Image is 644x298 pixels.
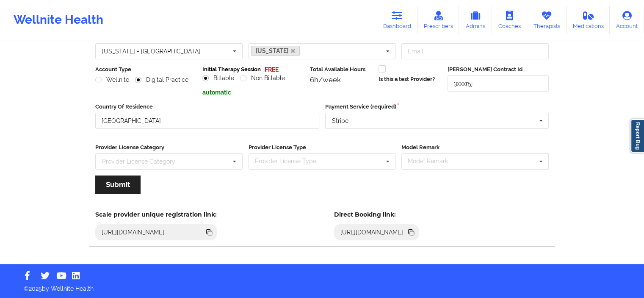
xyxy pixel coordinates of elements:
[337,228,407,237] div: [URL][DOMAIN_NAME]
[251,46,300,56] a: [US_STATE]
[334,211,419,218] h5: Direct Booking link:
[610,6,644,34] a: Account
[253,156,329,166] div: Provider License Type
[332,118,348,124] div: Stripe
[406,156,460,166] div: Model Remark
[448,75,549,92] input: Deel Contract Id
[492,6,527,34] a: Coaches
[377,6,417,34] a: Dashboard
[240,75,285,82] label: Non Billable
[249,143,396,152] label: Provider License Type
[448,65,549,74] label: [PERSON_NAME] Contract Id
[98,228,168,237] div: [URL][DOMAIN_NAME]
[95,76,129,84] label: Wellnite
[527,6,567,34] a: Therapists
[630,119,644,153] a: Report Bug
[401,43,549,59] input: Email
[202,75,234,82] label: Billable
[95,175,141,194] button: Submit
[379,75,435,84] label: Is this a test Provider?
[95,65,196,74] label: Account Type
[401,143,549,152] label: Model Remark
[95,143,243,152] label: Provider License Category
[310,75,373,84] div: 6h/week
[202,65,261,74] label: Initial Therapy Session
[202,88,304,97] p: automatic
[135,76,188,84] label: Digital Practice
[95,211,217,218] h5: Scale provider unique registration link:
[567,6,610,34] a: Medications
[265,65,279,74] p: FREE
[102,48,200,54] div: [US_STATE] - [GEOGRAPHIC_DATA]
[417,6,459,34] a: Prescribers
[310,65,373,74] label: Total Available Hours
[325,103,549,111] label: Payment Service (required)
[102,159,175,164] div: Provider License Category
[95,103,319,111] label: Country Of Residence
[18,279,626,293] p: © 2025 by Wellnite Health
[459,6,492,34] a: Admins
